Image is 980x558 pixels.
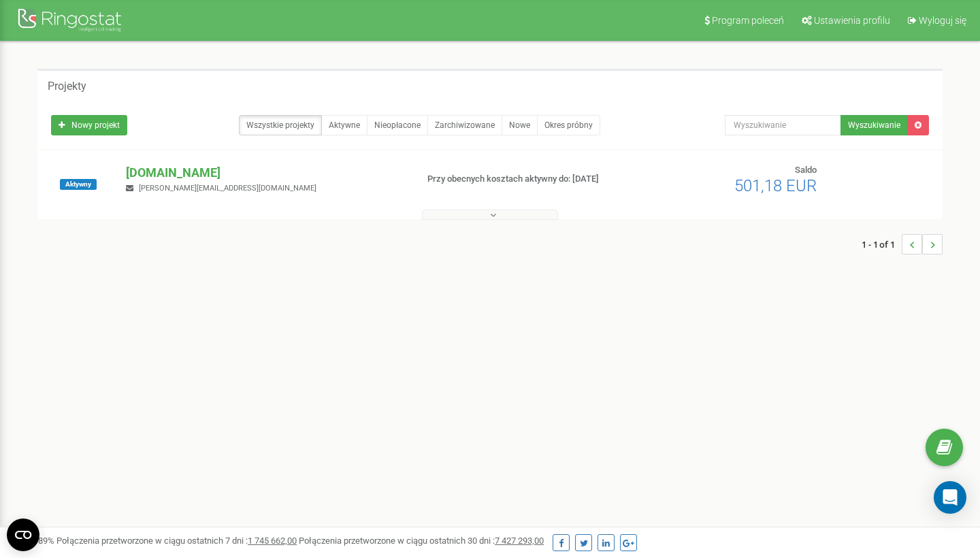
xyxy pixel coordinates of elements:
u: 1 745 662,00 [248,536,297,546]
span: Połączenia przetworzone w ciągu ostatnich 30 dni : [299,536,544,546]
input: Wyszukiwanie [725,115,841,135]
a: Nowe [502,115,538,135]
div: Open Intercom Messenger [934,481,966,514]
a: Aktywne [321,115,367,135]
p: [DOMAIN_NAME] [126,164,405,182]
span: [PERSON_NAME][EMAIL_ADDRESS][DOMAIN_NAME] [139,184,316,193]
a: Nieopłacone [367,115,428,135]
a: Wszystkie projekty [239,115,322,135]
span: Program poleceń [712,15,784,26]
span: Wyloguj się [919,15,966,26]
span: Aktywny [60,179,97,190]
span: Ustawienia profilu [814,15,890,26]
span: Saldo [795,165,817,175]
a: Nowy projekt [51,115,127,135]
span: 1 - 1 of 1 [862,234,902,255]
a: Okres próbny [537,115,600,135]
u: 7 427 293,00 [495,536,544,546]
a: Zarchiwizowane [427,115,502,135]
p: Przy obecnych kosztach aktywny do: [DATE] [427,173,632,186]
span: 501,18 EUR [734,176,817,195]
button: Open CMP widget [7,519,39,551]
h5: Projekty [48,80,86,93]
span: Połączenia przetworzone w ciągu ostatnich 7 dni : [56,536,297,546]
nav: ... [862,220,943,268]
button: Wyszukiwanie [840,115,908,135]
